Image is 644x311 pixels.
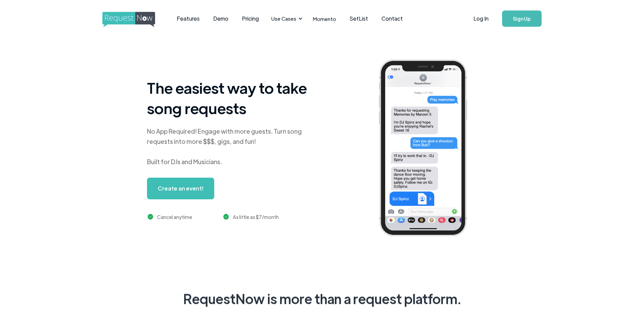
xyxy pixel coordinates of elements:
[102,12,168,27] img: requestnow logo
[502,10,542,27] a: Sign Up
[375,8,410,29] a: Contact
[223,214,229,220] img: green checkmark
[306,9,343,29] a: Momento
[467,7,495,30] a: Log In
[267,8,304,29] div: Use Cases
[102,12,153,25] a: home
[271,15,296,22] div: Use Cases
[147,178,214,199] a: Create an event!
[147,77,316,118] h1: The easiest way to take song requests
[371,55,485,243] img: iphone screenshot
[233,213,279,221] div: As little as $7/month
[157,213,192,221] div: Cancel anytime
[170,8,206,29] a: Features
[235,8,266,29] a: Pricing
[148,214,153,220] img: green checkmark
[206,8,235,29] a: Demo
[147,126,316,167] div: No App Required! Engage with more guests. Turn song requests into more $$$, gigs, and fun! Built ...
[343,8,375,29] a: SetList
